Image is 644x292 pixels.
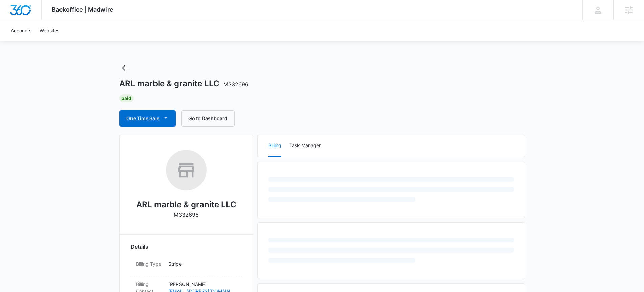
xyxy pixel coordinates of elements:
div: Paid [119,94,134,102]
button: Billing [268,135,281,157]
p: M332696 [174,211,199,219]
span: Details [130,243,148,251]
span: Backoffice | Madwire [52,6,113,13]
span: M332696 [223,81,248,88]
button: One Time Sale [119,110,176,127]
a: Accounts [7,20,35,41]
div: Billing TypeStripe [130,256,242,276]
h2: ARL marble & granite LLC [136,198,236,211]
button: Task Manager [289,135,321,157]
button: Go to Dashboard [181,110,235,127]
dt: Billing Type [136,260,163,267]
p: Stripe [168,260,237,267]
a: Websites [35,20,64,41]
h1: ARL marble & granite LLC [119,79,248,89]
p: [PERSON_NAME] [168,281,237,288]
button: Back [119,62,130,73]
